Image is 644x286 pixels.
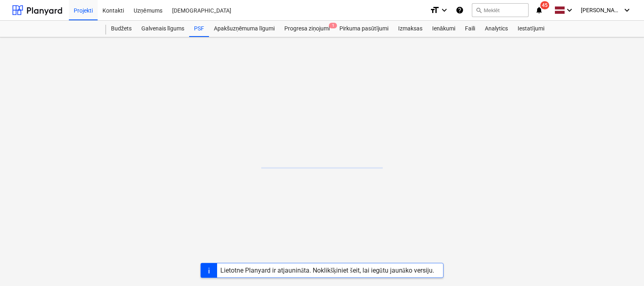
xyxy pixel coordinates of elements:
div: Progresa ziņojumi [279,21,335,37]
i: keyboard_arrow_down [622,5,632,15]
button: Meklēt [472,3,529,17]
span: search [476,7,482,13]
i: format_size [430,5,439,15]
div: Lietotne Planyard ir atjaunināta. Noklikšķiniet šeit, lai iegūtu jaunāko versiju. [220,267,434,274]
i: keyboard_arrow_down [565,5,574,15]
i: notifications [535,5,543,15]
span: 45 [540,1,549,9]
a: PSF [189,21,209,37]
a: Izmaksas [393,21,427,37]
span: 1 [329,23,337,28]
a: Budžets [106,21,136,37]
a: Iestatījumi [513,21,549,37]
a: Analytics [480,21,513,37]
a: Pirkuma pasūtījumi [335,21,393,37]
span: [PERSON_NAME][GEOGRAPHIC_DATA] [581,7,621,13]
a: Ienākumi [427,21,460,37]
a: Faili [460,21,480,37]
a: Progresa ziņojumi1 [279,21,335,37]
a: Apakšuzņēmuma līgumi [209,21,279,37]
i: Zināšanu pamats [456,5,464,15]
i: keyboard_arrow_down [439,5,449,15]
a: Galvenais līgums [136,21,189,37]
